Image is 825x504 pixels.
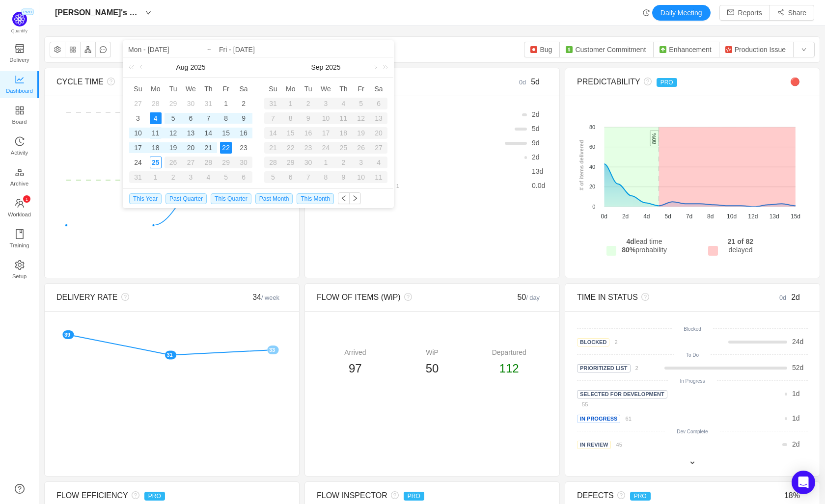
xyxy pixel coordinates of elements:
[532,167,543,175] span: d
[23,195,30,203] sup: 1
[147,126,165,140] td: August 11, 2025
[334,126,352,140] td: September 18, 2025
[15,260,25,270] i: icon: setting
[317,157,335,168] div: 1
[129,111,147,126] td: August 3, 2025
[370,155,387,170] td: October 4, 2025
[334,84,352,93] span: Th
[147,140,165,155] td: August 18, 2025
[338,192,350,204] button: icon: left
[15,484,25,494] a: icon: question-circle
[147,170,165,185] td: September 1, 2025
[235,81,252,96] th: Sat
[317,112,335,124] div: 10
[559,42,654,57] button: Customer Commitment
[532,153,540,161] span: d
[150,112,162,124] div: 4
[532,167,540,175] span: 13
[317,81,335,96] th: Wed
[129,171,147,183] div: 31
[129,140,147,155] td: August 17, 2025
[282,112,300,124] div: 8
[317,127,335,139] div: 17
[264,84,282,93] span: Su
[264,142,282,154] div: 21
[185,127,196,139] div: 13
[300,170,317,185] td: October 7, 2025
[625,416,631,422] small: 61
[15,44,25,53] i: icon: shop
[396,183,399,189] small: 1
[352,112,370,124] div: 12
[235,157,252,168] div: 30
[199,140,217,155] td: August 21, 2025
[15,230,25,249] a: Training
[352,171,370,183] div: 10
[334,140,352,155] td: September 25, 2025
[217,157,235,168] div: 29
[282,127,300,139] div: 15
[6,81,33,101] span: Dashboard
[199,157,217,168] div: 28
[349,192,361,204] button: icon: right
[128,44,253,55] input: Start date
[199,171,217,183] div: 4
[167,142,179,154] div: 19
[182,84,200,93] span: We
[577,400,588,408] a: 55
[147,171,165,183] div: 1
[334,112,352,124] div: 11
[238,112,249,124] div: 9
[282,171,300,183] div: 6
[532,153,536,161] span: 2
[352,98,370,109] div: 5
[620,414,631,422] a: 61
[614,339,617,345] small: 2
[616,442,622,448] small: 45
[300,111,317,126] td: September 9, 2025
[352,142,370,154] div: 26
[352,127,370,139] div: 19
[370,112,387,124] div: 13
[264,126,282,140] td: September 14, 2025
[377,57,390,77] a: Next year (Control + right)
[300,98,317,109] div: 2
[352,81,370,96] th: Fri
[235,140,252,155] td: August 23, 2025
[127,57,139,77] a: Last year (Control + left)
[199,81,217,96] th: Thu
[264,140,282,155] td: September 21, 2025
[300,81,317,96] th: Tue
[653,42,719,57] button: Enhancement
[643,9,650,16] i: icon: history
[167,112,179,124] div: 5
[129,170,147,185] td: August 31, 2025
[370,81,387,96] th: Sat
[15,167,25,177] i: icon: gold
[15,136,25,146] i: icon: history
[300,155,317,170] td: September 30, 2025
[238,142,249,154] div: 23
[282,111,300,126] td: September 8, 2025
[147,81,165,96] th: Mon
[217,155,235,170] td: August 29, 2025
[352,96,370,111] td: September 5, 2025
[147,84,165,93] span: Mo
[219,44,388,55] input: End date
[264,111,282,126] td: September 7, 2025
[132,127,144,139] div: 10
[300,140,317,155] td: September 23, 2025
[334,170,352,185] td: October 9, 2025
[199,126,217,140] td: August 14, 2025
[235,96,252,111] td: August 2, 2025
[150,127,162,139] div: 11
[792,471,815,494] div: Open Intercom Messenger
[165,111,182,126] td: August 5, 2025
[8,205,31,224] span: Workload
[300,96,317,111] td: September 2, 2025
[15,75,25,95] a: Dashboard
[129,81,147,96] th: Sun
[532,182,545,189] span: d
[317,98,335,109] div: 3
[129,193,162,204] span: This Year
